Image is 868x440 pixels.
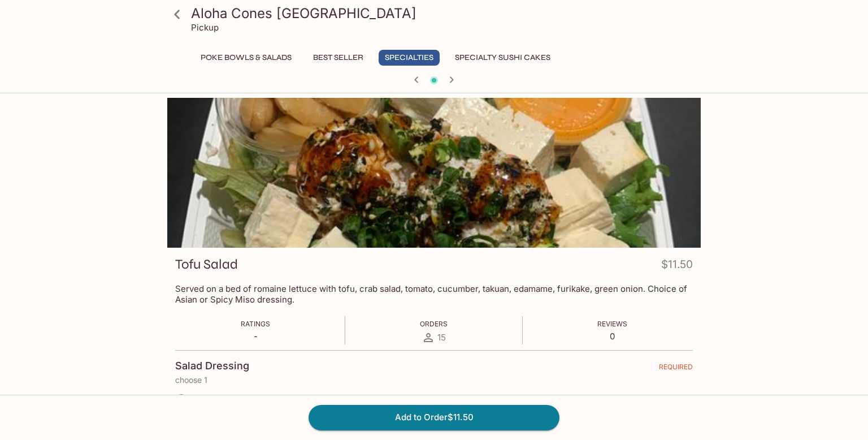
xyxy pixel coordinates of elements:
h4: $11.50 [661,256,693,278]
h4: Salad Dressing [175,360,249,372]
p: choose 1 [175,376,693,385]
button: Specialties [379,50,440,66]
button: Add to Order$11.50 [309,405,559,430]
button: Poke Bowls & Salads [194,50,298,66]
p: - [241,331,270,342]
span: 15 [437,332,446,343]
span: Ratings [241,320,270,328]
span: Reviews [597,320,627,328]
p: Served on a bed of romaine lettuce with tofu, crab salad, tomato, cucumber, takuan, edamame, furi... [175,283,693,305]
span: REQUIRED [659,363,693,376]
p: 0 [597,331,627,342]
div: Tofu Salad [167,98,701,248]
p: Pickup [191,22,219,33]
button: Best Seller [307,50,370,66]
h3: Tofu Salad [175,256,238,273]
button: Specialty Sushi Cakes [449,50,557,66]
h3: Aloha Cones [GEOGRAPHIC_DATA] [191,5,696,22]
span: Orders [420,320,448,328]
